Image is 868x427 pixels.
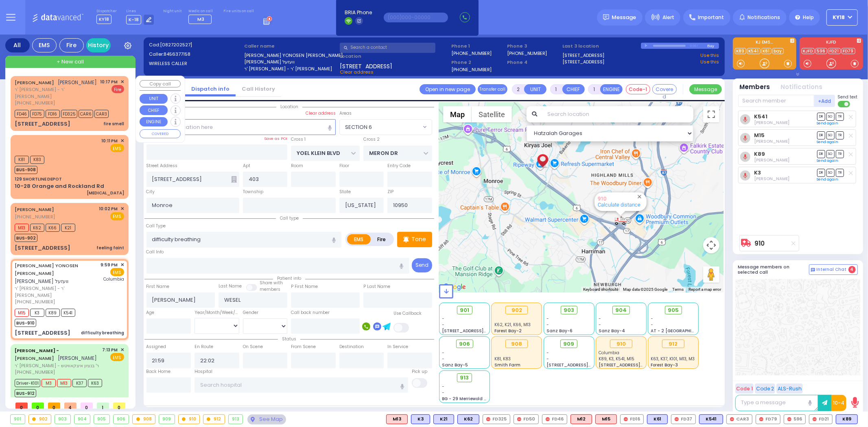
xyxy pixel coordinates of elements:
[340,43,435,53] input: Search a contact
[140,105,168,115] button: CHIEF
[188,9,214,14] label: Medic on call
[160,41,192,48] span: [0827202527]
[339,110,352,117] label: Areas
[386,414,408,424] div: ALS
[244,65,337,72] label: ר' [PERSON_NAME] - ר' [PERSON_NAME]
[58,355,97,362] span: [PERSON_NAME]
[442,322,445,328] span: -
[340,120,421,134] span: SECTION 6
[598,202,641,208] a: Calculate distance
[291,283,318,290] label: P First Name
[15,285,98,298] span: ר' [PERSON_NAME] - ר' [PERSON_NAME]
[219,283,242,290] label: Last Name
[624,417,628,421] img: red-radio-icon.svg
[244,52,337,59] label: [PERSON_NAME] YONOSEN [PERSON_NAME]
[247,414,286,425] div: See map
[748,14,780,21] span: Notifications
[689,84,722,94] button: Message
[140,80,181,88] button: Copy call
[223,9,254,14] label: Fire units on call
[140,129,181,138] button: COVERED
[505,340,528,349] div: 908
[340,62,392,69] span: [STREET_ADDRESS]
[842,48,855,54] a: FD79
[48,403,60,409] span: 0
[563,59,605,65] a: [STREET_ADDRESS]
[120,346,124,353] span: ✕
[754,138,789,144] span: Jacob Friedman
[826,9,858,26] button: KY18
[291,163,303,169] label: Room
[441,282,468,292] a: Open this area in Google Maps (opens a new window)
[836,131,844,139] span: TR
[735,48,746,54] a: K89
[811,268,815,272] img: comment-alt.png
[110,144,124,152] span: EMS
[675,417,679,421] img: red-radio-icon.svg
[816,48,827,54] a: 596
[507,59,560,66] span: Phone 4
[517,417,521,421] img: red-radio-icon.svg
[195,377,408,393] input: Search hospital
[291,344,316,350] label: From Scene
[412,368,427,375] label: Pick up
[112,85,124,93] span: Fire
[231,176,237,183] span: Other building occupants
[412,258,432,272] button: Send
[647,414,668,424] div: BLS
[345,123,372,131] span: SECTION 6
[278,336,300,342] span: Status
[87,190,124,196] div: [MEDICAL_DATA]
[848,266,856,273] span: 4
[11,415,25,424] div: 901
[442,316,445,322] span: -
[96,9,117,14] label: Dispatcher
[46,309,60,317] span: K89
[276,104,302,110] span: Location
[306,110,336,117] label: Clear address
[459,340,470,348] span: 906
[563,43,641,50] label: Last 3 location
[15,329,70,337] div: [STREET_ADDRESS]
[15,262,78,277] a: [PERSON_NAME] YONOSEN [PERSON_NAME]
[615,306,627,314] span: 904
[451,43,504,50] span: Phone 1
[754,132,765,138] a: M15
[15,234,37,242] span: BUS-902
[99,206,118,212] span: 10:02 PM
[563,52,605,59] a: [STREET_ADDRESS]
[243,163,250,169] label: Apt
[838,100,851,108] label: Turn off text
[507,50,547,56] label: [PHONE_NUMBER]
[96,15,112,24] span: KY18
[120,205,124,212] span: ✕
[58,79,97,86] span: [PERSON_NAME]
[97,403,109,409] span: 1
[339,189,351,195] label: State
[140,94,168,104] button: UNIT
[599,350,619,356] span: Columbia
[598,196,606,202] a: 910
[185,85,236,93] a: Dispatch info
[15,79,54,86] a: [PERSON_NAME]
[826,150,835,158] span: SO
[478,84,507,94] button: Transfer call
[547,350,549,356] span: -
[817,169,825,176] span: DR
[15,86,98,100] span: ר' [PERSON_NAME] - ר' [PERSON_NAME]
[433,414,454,424] div: BLS
[133,415,155,424] div: 908
[146,283,170,290] label: First Name
[15,120,70,128] div: [STREET_ADDRESS]
[738,264,809,275] h5: Message members on selected call
[394,310,422,317] label: Use Callback
[735,383,754,394] button: Code 1
[451,59,504,66] span: Phone 2
[547,328,573,334] span: Sanz Bay-6
[457,414,479,424] div: BLS
[759,417,763,421] img: red-radio-icon.svg
[772,48,784,54] a: bay
[146,344,166,350] label: Assigned
[754,120,789,126] span: Joseph Weinberger
[149,60,242,67] label: WIRELESS CALLER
